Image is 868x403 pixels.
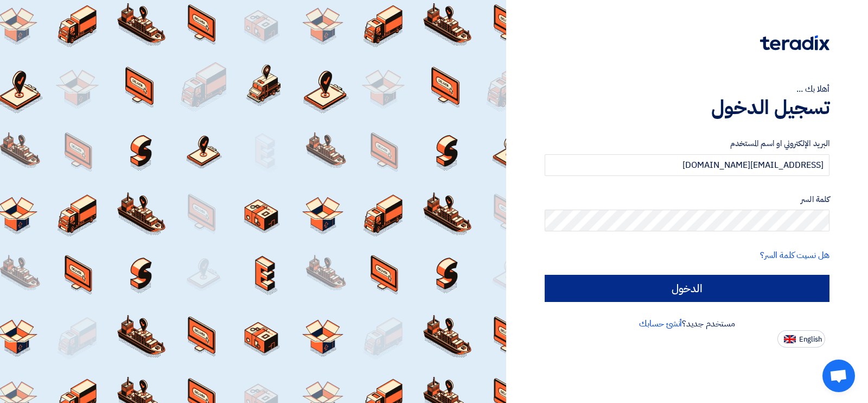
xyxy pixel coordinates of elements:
input: الدخول [545,275,829,302]
input: أدخل بريد العمل الإلكتروني او اسم المستخدم الخاص بك ... [545,154,829,176]
label: كلمة السر [545,193,829,206]
img: Teradix logo [760,35,829,51]
a: هل نسيت كلمة السر؟ [760,249,829,262]
span: English [799,336,822,343]
div: أهلا بك ... [545,83,829,96]
img: en-US.png [784,335,796,343]
div: مستخدم جديد؟ [545,317,829,330]
a: Open chat [822,360,855,392]
h1: تسجيل الدخول [545,96,829,119]
a: أنشئ حسابك [639,317,682,330]
label: البريد الإلكتروني او اسم المستخدم [545,137,829,150]
button: English [777,330,825,348]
